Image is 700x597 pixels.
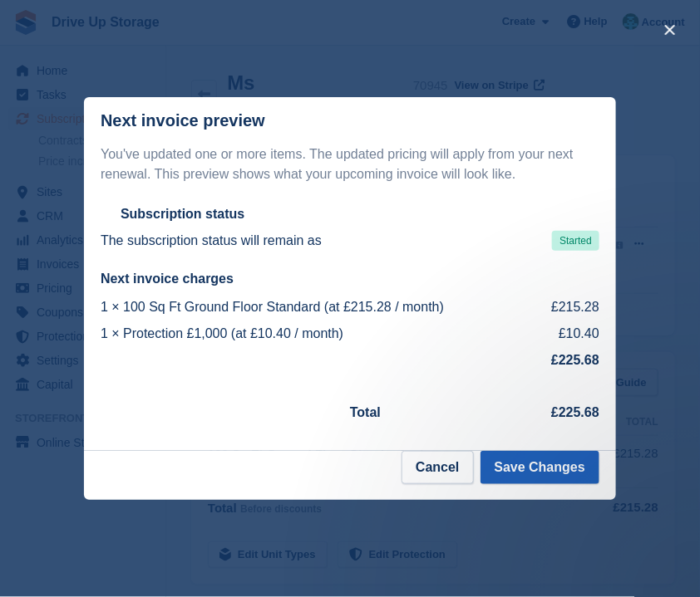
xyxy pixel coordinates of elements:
span: Started [552,231,599,251]
h2: Next invoice charges [101,271,599,287]
td: £215.28 [538,294,599,321]
p: The subscription status will remain as [101,231,322,251]
strong: Total [350,405,381,419]
h2: Subscription status [121,206,244,223]
strong: £225.68 [551,353,599,367]
td: 1 × 100 Sq Ft Ground Floor Standard (at £215.28 / month) [101,294,538,321]
td: £10.40 [538,321,599,347]
button: Cancel [402,451,473,484]
button: Save Changes [481,451,599,484]
p: You've updated one or more items. The updated pricing will apply from your next renewal. This pre... [101,144,599,184]
p: Next invoice preview [101,111,265,130]
button: close [657,17,683,43]
td: 1 × Protection £1,000 (at £10.40 / month) [101,321,538,347]
strong: £225.68 [551,405,599,419]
